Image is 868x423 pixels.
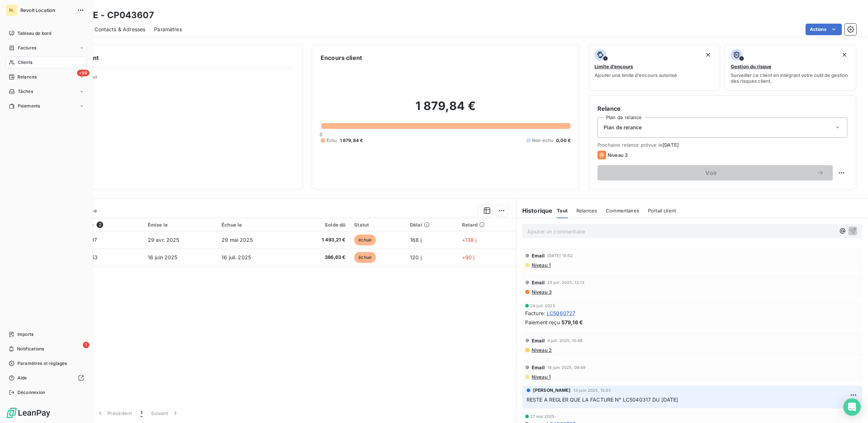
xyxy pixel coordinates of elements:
[148,222,213,228] div: Émise le
[20,7,73,13] span: Revolt Location
[547,309,575,317] span: LC5060727
[731,72,850,84] span: Surveiller ce client en intégrant votre outil de gestion des risques client.
[295,222,345,228] div: Solde dû
[595,72,677,78] span: Ajouter une limite d’encours autorisé
[17,74,37,80] span: Relances
[576,208,597,213] span: Relances
[530,304,555,308] span: 24 juil. 2025
[606,208,639,213] span: Commentaires
[97,221,103,228] span: 2
[410,237,422,243] span: 168 j
[83,342,89,348] span: 1
[531,289,552,295] span: Niveau 3
[561,318,583,326] span: 579,16 €
[354,235,376,245] span: échue
[295,236,345,244] span: 1 493,21 €
[92,406,136,421] button: Précédent
[462,237,477,243] span: +138 j
[556,137,571,144] span: 0,00 €
[662,142,679,148] span: [DATE]
[18,59,32,66] span: Clients
[17,375,27,381] span: Aide
[527,396,678,403] span: RESTE A REGLER QUE LA FACTURE N° LC5040317 DU [DATE]
[725,44,856,91] button: Gestion du risqueSurveiller ce client en intégrant votre outil de gestion des risques client.
[141,410,142,417] span: 1
[136,406,147,421] button: 1
[547,280,585,285] span: 25 juil. 2025, 12:13
[557,208,568,213] span: Tout
[410,222,453,228] div: Délai
[588,44,720,91] button: Limite d’encoursAjouter une limite d’encours autorisé
[148,254,178,260] span: 16 juin 2025
[18,88,33,95] span: Tâches
[530,414,555,419] span: 27 mai 2025
[17,360,67,367] span: Paramètres et réglages
[731,64,771,69] span: Gestion du risque
[320,131,323,137] span: 0
[6,407,51,419] img: Logo LeanPay
[532,338,545,343] span: Email
[462,222,512,228] div: Retard
[18,45,36,51] span: Factures
[597,104,847,113] h6: Relance
[154,26,182,33] span: Paramètres
[648,208,676,213] span: Portail client
[532,253,545,259] span: Email
[597,165,833,180] button: Voir
[533,387,571,394] span: [PERSON_NAME]
[604,124,642,131] span: Plan de relance
[462,254,475,260] span: +90 j
[547,338,583,343] span: 4 juil. 2025, 15:48
[531,374,551,380] span: Niveau 1
[94,26,145,33] span: Contacts & Adresses
[222,237,253,243] span: 29 mai 2025
[58,74,294,84] span: Propriétés Client
[222,254,251,260] span: 16 juil. 2025
[321,99,571,121] h2: 1 879,84 €
[547,365,586,370] span: 18 juin 2025, 08:49
[69,221,139,228] div: Référence
[147,406,183,421] button: Suivant
[18,103,40,109] span: Paiements
[17,346,44,352] span: Notifications
[595,64,633,69] span: Limite d’encours
[606,170,817,176] span: Voir
[340,137,363,144] span: 1 879,84 €
[806,24,842,35] button: Actions
[608,152,628,158] span: Niveau 3
[17,30,51,37] span: Tableau de bord
[532,280,545,285] span: Email
[77,70,89,76] span: +99
[532,137,553,144] span: Non-échu
[326,137,337,144] span: Échu
[64,9,154,22] h3: AB LIVE - CP043607
[6,4,17,16] div: RL
[44,53,294,62] h6: Informations client
[843,398,861,416] div: Open Intercom Messenger
[573,388,611,393] span: 13 juin 2025, 15:53
[516,206,553,215] h6: Historique
[17,331,33,338] span: Imports
[354,252,376,263] span: échue
[222,222,286,228] div: Échue le
[354,222,401,228] div: Statut
[148,237,179,243] span: 29 avr. 2025
[410,254,422,260] span: 120 j
[525,318,560,326] span: Paiement reçu
[547,253,573,258] span: [DATE] 15:52
[17,389,45,396] span: Déconnexion
[597,142,847,148] span: Prochaine relance prévue le
[532,365,545,370] span: Email
[531,262,551,268] span: Niveau 1
[295,254,345,261] span: 386,63 €
[6,372,87,384] a: Aide
[321,53,362,62] h6: Encours client
[531,347,552,353] span: Niveau 2
[525,309,545,317] span: Facture :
